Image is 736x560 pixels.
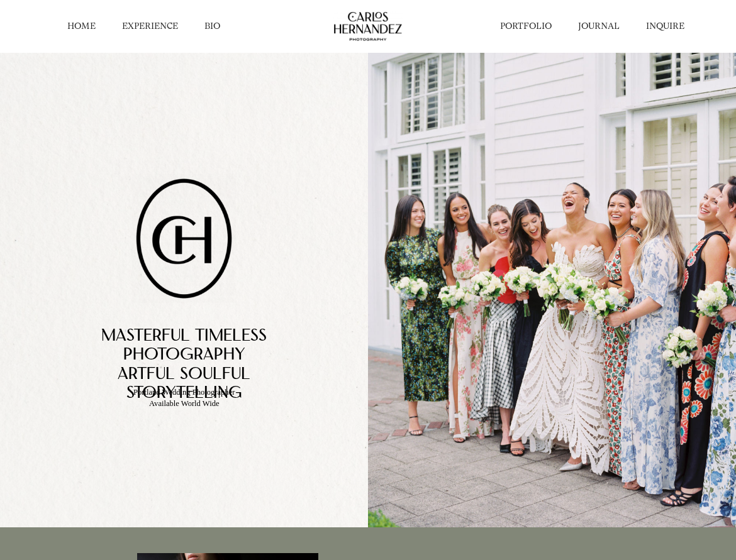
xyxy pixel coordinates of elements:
[123,347,245,364] span: PhotoGrAphy
[133,388,235,397] span: Portland Wedding Photographer
[500,20,552,32] a: PORTFOLIO
[149,399,220,408] span: Available World Wide
[101,328,267,345] span: Masterful TimelEss
[578,20,620,32] a: JOURNAL
[67,20,96,32] a: HOME
[122,20,178,32] a: EXPERIENCE
[646,20,684,32] a: INQUIRE
[118,366,250,402] span: Artful Soulful StorytelLing
[204,20,220,32] a: BIO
